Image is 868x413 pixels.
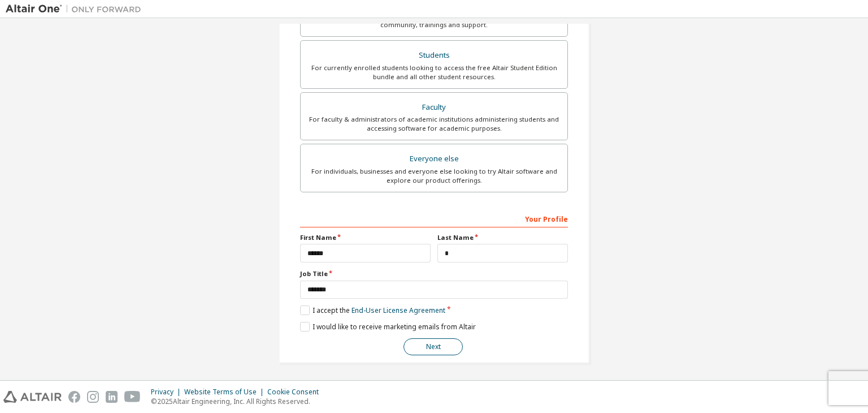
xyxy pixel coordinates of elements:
div: For currently enrolled students looking to access the free Altair Student Edition bundle and all ... [307,63,561,81]
label: Job Title [300,269,568,278]
img: altair_logo.svg [3,391,62,403]
div: For individuals, businesses and everyone else looking to try Altair software and explore our prod... [307,167,561,185]
div: Website Terms of Use [184,388,267,397]
label: Last Name [437,233,568,242]
img: facebook.svg [68,391,80,403]
div: Your Profile [300,209,568,227]
img: linkedin.svg [106,391,118,403]
img: Altair One [6,3,147,15]
p: © 2025 Altair Engineering, Inc. All Rights Reserved. [151,397,325,406]
div: Privacy [151,388,184,397]
img: instagram.svg [87,391,99,403]
label: I would like to receive marketing emails from Altair [300,322,476,332]
div: Faculty [307,100,561,115]
img: youtube.svg [124,391,141,403]
div: For faculty & administrators of academic institutions administering students and accessing softwa... [307,115,561,133]
div: Everyone else [307,151,561,167]
label: I accept the [300,306,445,315]
a: End-User License Agreement [351,306,445,315]
div: Students [307,48,561,63]
button: Next [403,338,463,355]
label: First Name [300,233,431,242]
div: Cookie Consent [267,388,325,397]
